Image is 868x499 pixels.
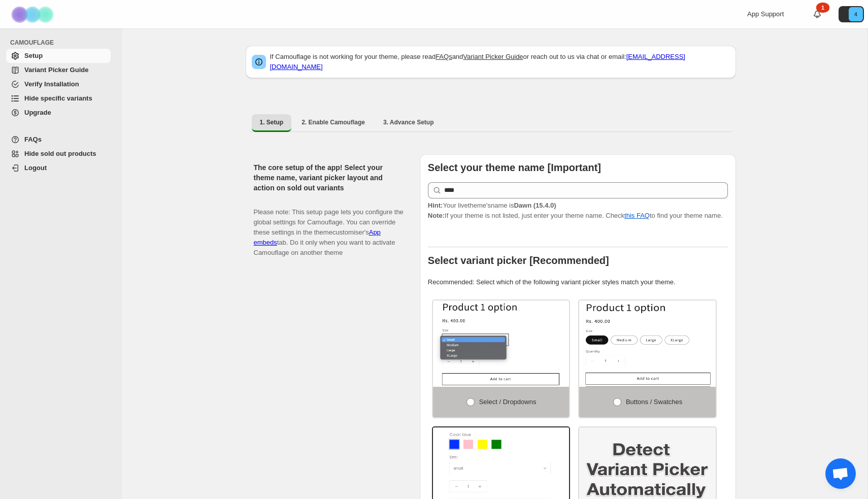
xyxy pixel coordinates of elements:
text: 4 [854,11,857,17]
button: Avatar with initials 4 [839,6,864,22]
b: Select your theme name [Important] [428,162,601,173]
span: App Support [747,10,784,18]
span: Variant Picker Guide [24,66,88,74]
span: Verify Installation [24,80,79,88]
span: Logout [24,164,47,172]
span: Upgrade [24,109,51,116]
p: If Camouflage is not working for your theme, please read and or reach out to us via chat or email: [270,52,730,72]
a: Hide sold out products [6,147,111,161]
img: Camouflage [8,1,59,28]
p: Recommended: Select which of the following variant picker styles match your theme. [428,277,728,287]
span: Hide sold out products [24,150,96,157]
span: Hide specific variants [24,94,92,102]
a: FAQs [6,132,111,147]
span: 2. Enable Camouflage [302,118,365,126]
span: Select / Dropdowns [479,398,537,406]
div: Chat abierto [825,458,856,489]
p: Please note: This setup page lets you configure the global settings for Camouflage. You can overr... [254,197,404,258]
a: Hide specific variants [6,91,111,106]
span: Avatar with initials 4 [849,7,863,21]
span: FAQs [24,136,42,143]
img: Buttons / Swatches [579,301,716,387]
a: Upgrade [6,106,111,120]
strong: Note: [428,212,445,219]
strong: Hint: [428,202,443,209]
strong: Dawn (15.4.0) [514,202,556,209]
a: 1 [812,9,822,19]
span: CAMOUFLAGE [10,39,115,47]
a: Variant Picker Guide [6,63,111,77]
a: this FAQ [624,212,650,219]
a: FAQs [436,53,452,60]
span: Buttons / Swatches [626,398,682,406]
img: Select / Dropdowns [433,301,570,387]
div: 1 [816,3,829,13]
a: Setup [6,49,111,63]
b: Select variant picker [Recommended] [428,255,609,266]
span: 3. Advance Setup [383,118,434,126]
h2: The core setup of the app! Select your theme name, variant picker layout and action on sold out v... [254,162,404,193]
span: 1. Setup [260,118,284,126]
span: Setup [24,52,43,59]
a: Variant Picker Guide [463,53,523,60]
p: If your theme is not listed, just enter your theme name. Check to find your theme name. [428,201,728,221]
a: Verify Installation [6,77,111,91]
span: Your live theme's name is [428,202,556,209]
a: Logout [6,161,111,175]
